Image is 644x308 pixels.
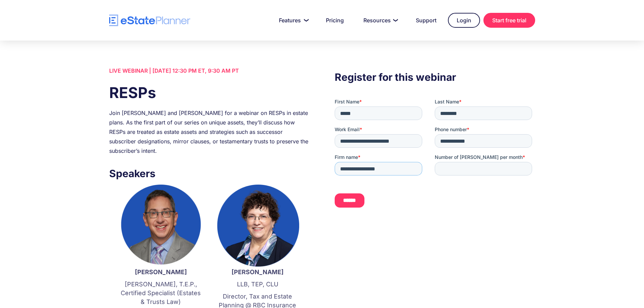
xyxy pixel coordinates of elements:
p: LLB, TEP, CLU [216,280,299,289]
div: LIVE WEBINAR | [DATE] 12:30 PM ET, 9:30 AM PT [109,66,309,75]
a: Resources [355,14,404,27]
a: Pricing [318,14,352,27]
div: Join [PERSON_NAME] and [PERSON_NAME] for a webinar on RESPs in estate plans. As the first part of... [109,108,309,156]
a: Login [448,13,480,28]
h3: Register for this webinar [335,69,535,85]
a: home [109,15,190,26]
strong: [PERSON_NAME] [232,268,284,276]
a: Support [408,14,445,27]
a: Start free trial [483,13,535,28]
strong: [PERSON_NAME] [135,268,187,276]
iframe: Form 0 [335,98,535,219]
h1: RESPs [109,82,309,103]
p: [PERSON_NAME], T.E.P., Certified Specialist (Estates & Trusts Law) [119,280,202,306]
h3: Speakers [109,166,309,181]
a: Features [271,14,314,27]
